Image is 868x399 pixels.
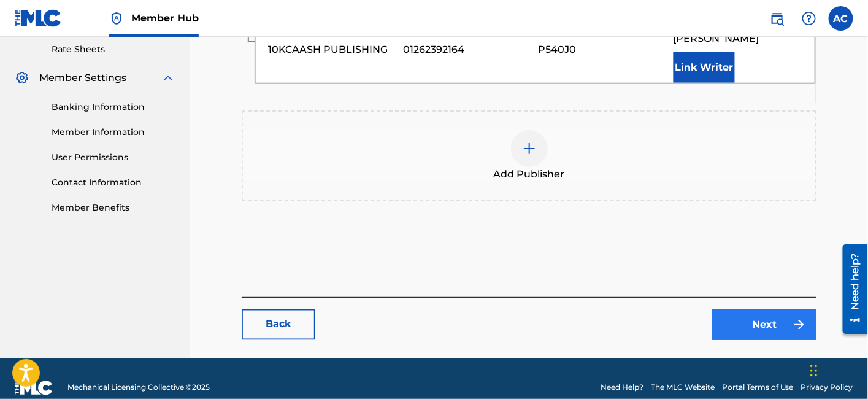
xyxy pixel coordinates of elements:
div: 01262392164 [403,42,532,57]
iframe: Chat Widget [807,340,868,399]
img: search [770,11,785,26]
img: expand [161,71,175,85]
button: Link Writer [674,52,735,83]
img: logo [15,381,53,395]
div: Drag [810,352,818,389]
a: Banking Information [52,101,175,114]
span: Add Publisher [494,167,565,182]
a: Member Information [52,126,175,139]
div: P540J0 [539,42,667,57]
a: Member Benefits [52,201,175,214]
span: Mechanical Licensing Collective © 2025 [67,382,210,393]
a: The MLC Website [651,382,715,393]
img: help [802,11,816,26]
a: User Permissions [52,151,175,164]
a: Contact Information [52,176,175,189]
div: 10KCAASH PUBLISHING [268,42,397,57]
img: add [522,141,537,156]
a: Need Help? [601,382,643,393]
a: Public Search [765,6,789,31]
a: Privacy Policy [801,382,853,393]
a: Portal Terms of Use [722,382,794,393]
span: Member Hub [131,11,199,25]
a: Back [242,309,315,340]
iframe: Resource Center [834,240,868,339]
a: Next [712,309,816,340]
img: Member Settings [15,71,29,85]
img: Top Rightsholder [109,11,124,26]
span: Member Settings [39,71,126,85]
div: User Menu [829,6,853,31]
img: f7272a7cc735f4ea7f67.svg [792,317,807,332]
div: Help [797,6,821,31]
img: MLC Logo [15,9,62,27]
a: Rate Sheets [52,43,175,56]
